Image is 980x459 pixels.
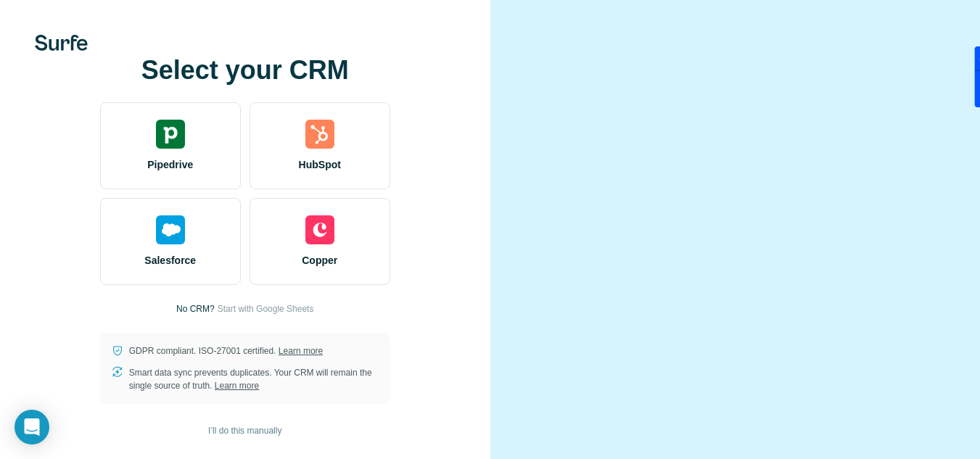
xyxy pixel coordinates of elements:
img: Surfe's logo [35,35,88,51]
p: No CRM? [176,302,215,315]
img: salesforce's logo [156,215,185,244]
img: copper's logo [305,215,334,244]
span: I’ll do this manually [208,424,281,437]
p: GDPR compliant. ISO-27001 certified. [129,344,323,357]
span: Copper [302,253,337,268]
button: I’ll do this manually [198,420,292,442]
div: Open Intercom Messenger [15,410,49,444]
a: Learn more [215,381,259,391]
span: HubSpot [299,157,341,172]
a: Learn more [279,346,323,356]
p: Smart data sync prevents duplicates. Your CRM will remain the single source of truth. [129,366,379,392]
img: hubspot's logo [305,120,334,149]
span: Salesforce [144,253,196,268]
span: Pipedrive [147,157,193,172]
button: Start with Google Sheets [218,302,314,315]
h1: Select your CRM [100,56,390,85]
img: pipedrive's logo [156,120,185,149]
